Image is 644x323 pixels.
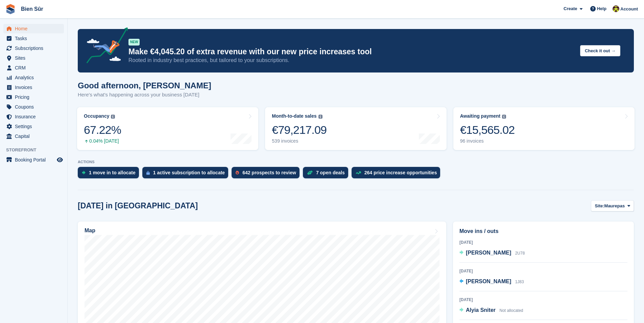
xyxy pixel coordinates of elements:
[453,107,635,150] a: Awaiting payment €15,565.02 96 invoices
[318,115,323,119] img: icon-info-grey-7440780725fd019a000dd9b08b2336e03edf1995a4989e88bcd33f0948082b44.svg
[307,170,313,175] img: deal-1b604bf984904fb50ccaf53a9ad4b4a5d6e5aea283cecdc64d6e3604feb123c2.svg
[128,57,575,64] p: Rooted in industry best practices, but tailored to your subscriptions.
[84,138,121,144] div: 0.04% [DATE]
[15,73,55,82] span: Analytics
[232,167,303,182] a: 642 prospects to review
[356,171,361,174] img: price_increase_opportunities-93ffe204e8149a01c8c9dc8f82e8f89637d9d84a8eef4429ea346261dce0b2c0.svg
[604,203,625,209] span: Maurepas
[15,63,55,72] span: CRM
[3,73,64,82] a: menu
[3,83,64,92] a: menu
[15,24,55,33] span: Home
[3,155,64,165] a: menu
[265,107,446,150] a: Month-to-date sales €79,217.09 539 invoices
[466,250,511,256] span: [PERSON_NAME]
[3,43,64,53] a: menu
[5,4,16,14] img: stora-icon-8386f47178a22dfd0bd8f6a31ec36ba5ce8667c1dd55bd0f319d3a0aa187defe.svg
[272,113,316,119] div: Month-to-date sales
[82,171,86,175] img: move_ins_to_allocate_icon-fdf77a2bb77ea45bf5b3d319d69a93e2d87916cf1d5bf7949dd705db3b84f3ca.svg
[78,91,211,99] p: Here's what's happening across your business [DATE]
[272,123,327,137] div: €79,217.09
[595,203,604,209] span: Site:
[459,239,627,245] div: [DATE]
[146,171,150,175] img: active_subscription_to_allocate_icon-d502201f5373d7db506a760aba3b589e785aa758c864c3986d89f69b8ff3...
[515,251,525,256] span: 2U78
[236,171,239,175] img: prospect-51fa495bee0391a8d652442698ab0144808aea92771e9ea1ae160a38d050c398.svg
[15,53,55,63] span: Sites
[459,277,524,286] a: [PERSON_NAME] 1J83
[77,107,258,150] a: Occupancy 67.22% 0.04% [DATE]
[3,112,64,121] a: menu
[591,200,634,211] button: Site: Maurepas
[85,228,95,234] h2: Map
[15,131,55,141] span: Capital
[84,123,121,137] div: 67.22%
[15,83,55,92] span: Invoices
[84,113,109,119] div: Occupancy
[3,131,64,141] a: menu
[3,92,64,102] a: menu
[78,81,211,90] h1: Good afternoon, [PERSON_NAME]
[242,170,296,175] div: 642 prospects to review
[3,122,64,131] a: menu
[499,308,523,313] span: Not allocated
[128,47,575,57] p: Make €4,045.20 of extra revenue with our new price increases tool
[89,170,136,175] div: 1 move in to allocate
[3,34,64,43] a: menu
[459,306,523,315] a: Alyia Sniter Not allocated
[459,249,525,258] a: [PERSON_NAME] 2U78
[56,156,64,164] a: Preview store
[111,115,115,119] img: icon-info-grey-7440780725fd019a000dd9b08b2336e03edf1995a4989e88bcd33f0948082b44.svg
[15,102,55,112] span: Coupons
[128,39,140,46] div: NEW
[3,24,64,33] a: menu
[515,280,524,284] span: 1J83
[15,155,55,165] span: Booking Portal
[272,138,327,144] div: 539 invoices
[460,123,515,137] div: €15,565.02
[18,3,46,14] a: Bien Sûr
[142,167,232,182] a: 1 active subscription to allocate
[15,112,55,121] span: Insurance
[15,122,55,131] span: Settings
[3,63,64,72] a: menu
[81,27,128,66] img: price-adjustments-announcement-icon-8257ccfd72463d97f412b2fc003d46551f7dbcb40ab6d574587a9cd5c0d94...
[459,297,627,303] div: [DATE]
[364,170,437,175] div: 264 price increase opportunities
[620,6,638,12] span: Account
[78,167,142,182] a: 1 move in to allocate
[459,268,627,274] div: [DATE]
[15,43,55,53] span: Subscriptions
[460,113,501,119] div: Awaiting payment
[466,278,511,284] span: [PERSON_NAME]
[502,115,506,119] img: icon-info-grey-7440780725fd019a000dd9b08b2336e03edf1995a4989e88bcd33f0948082b44.svg
[3,102,64,112] a: menu
[459,227,627,235] h2: Move ins / outs
[466,307,496,313] span: Alyia Sniter
[352,167,444,182] a: 264 price increase opportunities
[316,170,345,175] div: 7 open deals
[15,92,55,102] span: Pricing
[613,5,619,12] img: Marie Tran
[78,160,634,164] p: ACTIONS
[580,45,620,56] button: Check it out →
[303,167,352,182] a: 7 open deals
[564,5,577,12] span: Create
[460,138,515,144] div: 96 invoices
[153,170,225,175] div: 1 active subscription to allocate
[78,201,198,210] h2: [DATE] in [GEOGRAPHIC_DATA]
[6,147,67,153] span: Storefront
[15,34,55,43] span: Tasks
[3,53,64,63] a: menu
[597,5,606,12] span: Help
